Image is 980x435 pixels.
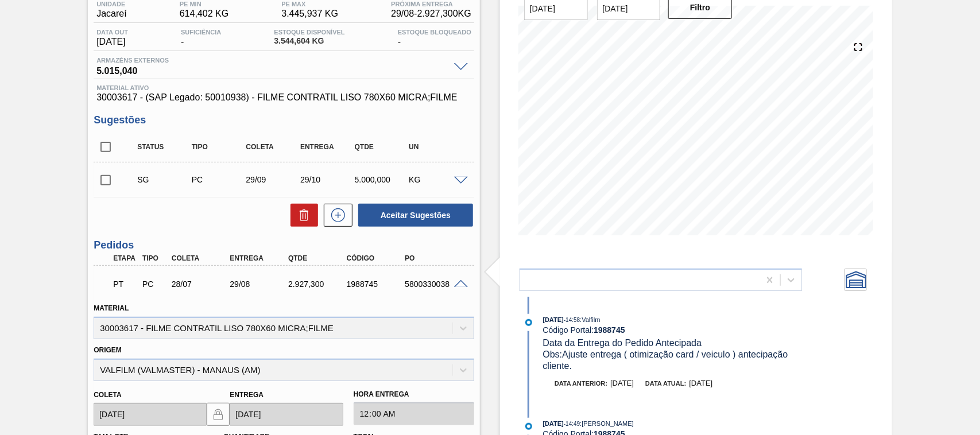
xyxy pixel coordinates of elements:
div: Aceitar Sugestões [353,203,474,228]
label: Hora Entrega [354,386,474,403]
span: : Valfilm [580,316,600,323]
span: Armazéns externos [96,57,448,64]
div: Coleta [243,143,303,151]
div: Excluir Sugestões [285,204,318,227]
span: Material ativo [96,84,471,91]
div: Pedido em Trânsito [110,271,140,297]
label: Origem [94,346,122,354]
div: - [178,29,224,47]
div: - [395,29,474,47]
div: Pedido de Compra [140,279,169,289]
div: Código Portal: [543,325,816,335]
span: 3.445,937 KG [281,9,338,19]
span: Estoque Disponível [274,29,344,36]
div: 5800330038 [402,279,467,289]
div: 29/08/2025 [227,279,292,289]
span: Data da Entrega do Pedido Antecipada [543,338,702,348]
div: 29/09/2025 [243,175,303,184]
h3: Pedidos [94,239,474,251]
span: [DATE] [543,420,564,427]
div: 1988745 [344,279,409,289]
span: 29/08 - 2.927,300 KG [391,9,471,19]
div: Sugestão Criada [134,175,194,184]
div: PO [402,254,467,262]
span: 5.015,040 [96,64,448,75]
span: Jacareí [96,9,126,19]
img: atual [525,423,532,430]
span: : [PERSON_NAME] [580,420,634,427]
p: PT [113,279,137,289]
div: UN [406,143,466,151]
button: locked [207,403,230,426]
span: Data anterior: [555,380,607,387]
input: dd/mm/yyyy [230,403,343,426]
input: dd/mm/yyyy [94,403,207,426]
span: 614,402 KG [180,9,228,19]
span: Data atual: [645,380,686,387]
div: Pedido de Compra [189,175,249,184]
div: Tipo [140,254,169,262]
img: atual [525,319,532,326]
span: PE MAX [281,1,338,7]
div: 2.927,300 [285,279,350,289]
div: Nova sugestão [318,204,353,227]
span: Data out [96,29,128,36]
div: Coleta [169,254,234,262]
span: PE MIN [180,1,228,7]
div: Status [134,143,194,151]
h3: Sugestões [94,114,474,126]
div: Etapa [110,254,140,262]
span: - 14:58 [564,317,580,323]
strong: 1988745 [594,325,625,335]
button: Aceitar Sugestões [358,204,473,227]
div: Qtde [352,143,412,151]
div: Código [344,254,409,262]
div: 28/07/2025 [169,279,234,289]
span: Obs: Ajuste entrega ( otimização card / veiculo ) antecipação cliente. [543,349,791,371]
span: Estoque Bloqueado [398,29,471,36]
span: 30003617 - (SAP Legado: 50010938) - FILME CONTRATIL LISO 780X60 MICRA;FILME [96,92,471,103]
div: Qtde [285,254,350,262]
span: [DATE] [610,379,634,387]
span: [DATE] [96,37,128,47]
span: Próxima Entrega [391,1,471,7]
span: Unidade [96,1,126,7]
label: Entrega [230,391,264,399]
span: [DATE] [689,379,712,387]
div: 29/10/2025 [297,175,357,184]
div: 5.000,000 [352,175,412,184]
img: locked [211,407,225,421]
div: Entrega [227,254,292,262]
div: Tipo [189,143,249,151]
div: Entrega [297,143,357,151]
label: Material [94,304,129,312]
label: Coleta [94,391,121,399]
div: KG [406,175,466,184]
span: 3.544,604 KG [274,37,344,45]
span: Suficiência [181,29,221,36]
span: - 14:49 [564,421,580,427]
span: [DATE] [543,316,564,323]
